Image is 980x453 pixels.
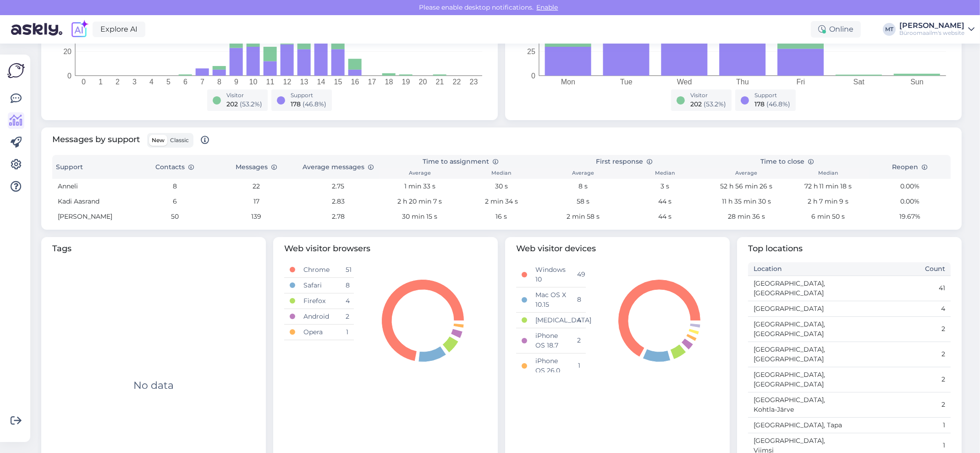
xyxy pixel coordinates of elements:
td: [GEOGRAPHIC_DATA], [GEOGRAPHIC_DATA] [748,342,849,367]
img: Askly Logo [7,62,25,79]
td: 1 [572,353,586,378]
td: 4 [849,301,951,316]
tspan: 1 [99,78,103,86]
div: Visitor [226,91,262,99]
td: [GEOGRAPHIC_DATA], [GEOGRAPHIC_DATA] [748,367,849,392]
tspan: Mon [561,78,575,86]
td: [GEOGRAPHIC_DATA], Kohtla-Järve [748,392,849,417]
span: 178 [754,100,765,108]
td: Kadi Aasrand [52,194,134,209]
span: 202 [226,100,238,108]
td: 2 h 20 min 7 s [379,194,461,209]
td: Chrome [298,262,340,278]
td: iPhone OS 18.7 [530,328,572,353]
td: [GEOGRAPHIC_DATA], [GEOGRAPHIC_DATA] [748,316,849,342]
th: Average [542,168,624,179]
span: ( 53.2 %) [704,100,726,108]
tspan: Wed [677,78,692,86]
td: 49 [572,262,586,287]
tspan: 5 [166,78,171,86]
td: 44 s [624,194,705,209]
th: Messages [215,155,297,179]
td: 1 [340,324,354,340]
td: 2.75 [297,179,379,194]
tspan: Tue [620,78,633,86]
td: 58 s [542,194,624,209]
tspan: 6 [183,78,187,86]
span: Tags [52,243,255,255]
div: MT [883,23,896,36]
tspan: 2 [116,78,120,86]
tspan: 21 [436,78,444,86]
img: explore-ai [70,20,89,39]
span: Web visitor browsers [284,243,487,255]
tspan: 3 [132,78,137,86]
td: Mac OS X 10.15 [530,287,572,312]
tspan: 10 [249,78,258,86]
tspan: 25 [527,48,535,55]
td: 1 min 33 s [379,179,461,194]
tspan: 23 [470,78,478,86]
span: ( 46.8 %) [303,100,326,108]
th: Median [461,168,542,179]
th: Median [787,168,869,179]
td: 2 [849,316,951,342]
div: No data [133,378,174,393]
td: 2 min 58 s [542,209,624,224]
td: Windows 10 [530,262,572,287]
tspan: 20 [419,78,427,86]
td: [MEDICAL_DATA] [530,312,572,328]
div: [PERSON_NAME] [899,22,964,29]
td: 51 [340,262,354,278]
tspan: 14 [317,78,325,86]
td: [PERSON_NAME] [52,209,134,224]
td: 11 h 35 min 30 s [705,194,787,209]
a: [PERSON_NAME]Büroomaailm's website [899,22,974,37]
tspan: 0 [67,72,72,80]
td: 0.00% [869,179,951,194]
th: Average messages [297,155,379,179]
tspan: 20 [63,48,72,55]
td: 139 [215,209,297,224]
tspan: 22 [453,78,461,86]
div: Support [754,91,790,99]
td: Android [298,309,340,324]
tspan: 9 [234,78,238,86]
tspan: 13 [300,78,308,86]
td: 4 [572,312,586,328]
tspan: 0 [531,72,535,80]
td: 72 h 11 min 18 s [787,179,869,194]
span: Messages by support [52,133,209,148]
div: Büroomaailm's website [899,29,964,37]
div: Support [291,91,326,99]
td: 8 [340,277,354,293]
td: 17 [215,194,297,209]
td: 2 min 34 s [461,194,542,209]
td: 30 min 15 s [379,209,461,224]
td: iPhone OS 26.0 [530,353,572,378]
td: 16 s [461,209,542,224]
tspan: 11 [266,78,275,86]
td: 6 min 50 s [787,209,869,224]
td: 3 s [624,179,705,194]
tspan: 18 [385,78,393,86]
td: 30 s [461,179,542,194]
span: Classic [170,137,189,144]
tspan: 0 [82,78,86,86]
td: 50 [134,209,215,224]
td: 2.83 [297,194,379,209]
span: 202 [690,100,702,108]
td: Safari [298,277,340,293]
span: Enable [534,3,561,11]
td: 2 [849,392,951,417]
td: 2 [849,342,951,367]
th: Contacts [134,155,215,179]
span: ( 46.8 %) [766,100,790,108]
th: Time to assignment [379,155,542,168]
tspan: Sat [853,78,865,86]
tspan: 8 [217,78,221,86]
tspan: 16 [351,78,359,86]
td: Anneli [52,179,134,194]
td: 44 s [624,209,705,224]
td: 8 [572,287,586,312]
